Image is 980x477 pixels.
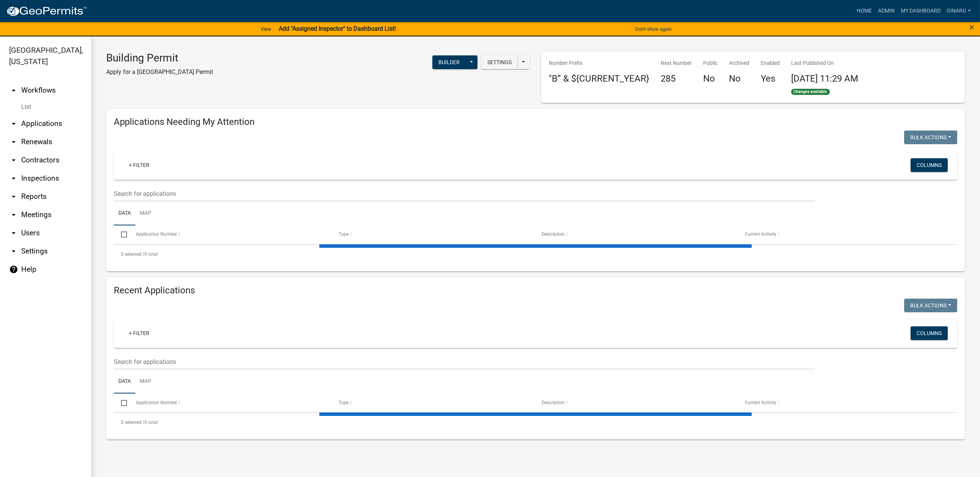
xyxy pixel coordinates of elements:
i: arrow_drop_down [9,137,18,146]
span: [DATE] 11:29 AM [791,73,858,84]
p: Archived [729,59,749,67]
span: 0 selected / [121,420,144,425]
p: Public [703,59,718,67]
datatable-header-cell: Application Number [128,394,331,412]
a: Home [854,4,875,18]
span: 0 selected / [121,252,144,257]
a: Map [135,370,156,394]
button: Settings [481,55,518,69]
p: Last Published On [791,59,858,67]
a: + Filter [123,326,155,340]
a: My Dashboard [898,4,944,18]
i: arrow_drop_up [9,86,18,95]
button: Close [969,23,974,32]
input: Search for applications [114,186,815,202]
strong: Add "Assigned Inspector" to Dashboard List! [279,25,396,32]
a: + Filter [123,158,155,172]
h4: Yes [761,73,780,84]
p: Apply for a [GEOGRAPHIC_DATA] Permit [106,68,213,77]
a: Data [114,202,135,226]
i: arrow_drop_down [9,156,18,165]
h4: No [729,73,749,84]
span: Type [339,400,349,405]
a: View [258,23,274,35]
i: arrow_drop_down [9,247,18,256]
i: arrow_drop_down [9,119,18,128]
div: 0 total [114,245,957,264]
button: Don't show again [632,23,675,35]
datatable-header-cell: Application Number [128,225,331,244]
button: Bulk Actions [904,299,957,312]
a: Map [135,202,156,226]
datatable-header-cell: Current Activity [738,394,941,412]
p: Next Number [661,59,692,67]
button: Columns [911,158,948,172]
datatable-header-cell: Type [331,394,534,412]
p: Number Prefix [549,59,649,67]
h4: Applications Needing My Attention [114,116,957,128]
datatable-header-cell: Type [331,225,534,244]
a: Admin [875,4,898,18]
datatable-header-cell: Description [534,225,737,244]
span: Type [339,231,349,237]
div: 0 total [114,413,957,432]
a: ginarg [944,4,974,18]
datatable-header-cell: Select [114,225,128,244]
span: Description [542,231,565,237]
h3: Building Permit [106,52,213,65]
i: arrow_drop_down [9,228,18,238]
button: Columns [911,326,948,340]
span: Current Activity [745,231,776,237]
i: help [9,265,18,274]
h4: "B” & ${CURRENT_YEAR} [549,73,649,84]
i: arrow_drop_down [9,174,18,183]
h4: No [703,73,718,84]
span: Current Activity [745,400,776,405]
datatable-header-cell: Select [114,394,128,412]
datatable-header-cell: Description [534,394,737,412]
span: Changes available [791,89,830,95]
i: arrow_drop_down [9,192,18,201]
p: Enabled [761,59,780,67]
span: Description [542,400,565,405]
span: Application Number [136,400,177,405]
span: Application Number [136,231,177,237]
a: Data [114,370,135,394]
button: Bulk Actions [904,131,957,144]
i: arrow_drop_down [9,210,18,219]
span: × [969,22,974,33]
datatable-header-cell: Current Activity [738,225,941,244]
h4: 285 [661,73,692,84]
h4: Recent Applications [114,285,957,296]
input: Search for applications [114,354,815,370]
button: Builder [432,55,466,69]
